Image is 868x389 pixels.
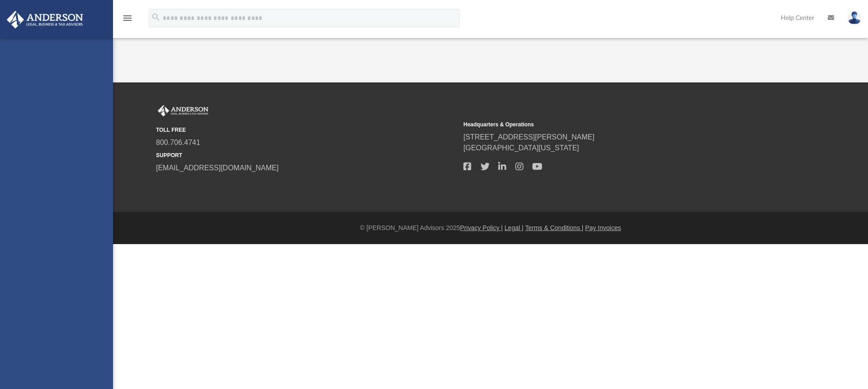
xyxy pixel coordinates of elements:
[122,13,133,24] i: menu
[156,126,457,134] small: TOLL FREE
[156,139,200,146] a: 800.706.4741
[463,120,764,129] small: Headquarters & Operations
[122,17,133,24] a: menu
[156,151,457,159] small: SUPPORT
[4,11,86,29] img: Anderson Advisors Platinum Portal
[463,133,594,141] a: [STREET_ADDRESS][PERSON_NAME]
[151,12,161,22] i: search
[505,224,524,231] a: Legal |
[113,223,868,233] div: © [PERSON_NAME] Advisors 2025
[460,224,503,231] a: Privacy Policy |
[463,144,579,152] a: [GEOGRAPHIC_DATA][US_STATE]
[525,224,584,231] a: Terms & Conditions |
[156,105,210,117] img: Anderson Advisors Platinum Portal
[156,164,278,172] a: [EMAIL_ADDRESS][DOMAIN_NAME]
[848,11,861,24] img: User Pic
[585,224,621,231] a: Pay Invoices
